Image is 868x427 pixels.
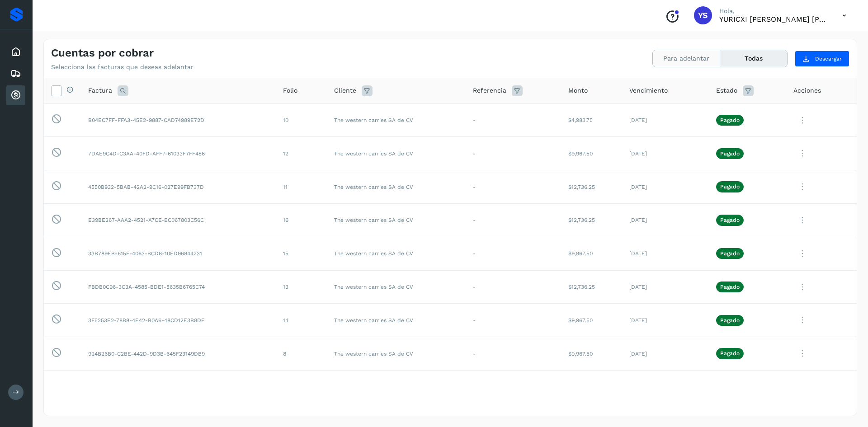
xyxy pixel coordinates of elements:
td: The western carries SA de CV [327,170,466,204]
p: Pagado [720,183,740,190]
td: [DATE] [622,203,709,237]
p: Pagado [720,250,740,257]
td: 14 [276,304,327,337]
td: $12,736.25 [561,270,622,304]
td: [DATE] [622,103,709,137]
td: $12,736.25 [561,203,622,237]
span: Acciones [793,86,821,95]
p: Pagado [720,117,740,123]
td: E39BE267-AAA2-4521-A7CE-EC067803C56C [81,203,276,237]
button: Para adelantar [653,50,720,67]
p: Pagado [720,350,740,357]
span: Cliente [334,86,356,95]
td: The western carries SA de CV [327,203,466,237]
td: $9,967.50 [561,137,622,170]
td: - [466,237,561,270]
p: Hola, [719,7,828,15]
td: 4550B932-5BAB-42A2-9C16-027E99FB737D [81,170,276,204]
td: $12,736.25 [561,370,622,404]
span: Folio [283,86,297,95]
td: $9,967.50 [561,304,622,337]
td: $4,983.75 [561,103,622,137]
td: [DATE] [622,337,709,371]
td: 3F5253E2-78B8-4E42-B0A6-48CD12E3B8DF [81,304,276,337]
td: 11 [276,170,327,204]
td: [DATE] [622,137,709,170]
td: - [466,203,561,237]
td: 7DAE9C4D-C3AA-40FD-AFF7-61033F7FF456 [81,137,276,170]
td: 15 [276,237,327,270]
td: $9,967.50 [561,337,622,371]
td: 5 [276,370,327,404]
button: Todas [720,50,787,67]
p: Pagado [720,284,740,290]
p: Selecciona las facturas que deseas adelantar [51,63,193,71]
p: YURICXI SARAHI CANIZALES AMPARO [719,15,828,23]
p: Pagado [720,317,740,324]
td: 16 [276,203,327,237]
td: 12 [276,137,327,170]
td: - [466,103,561,137]
span: Factura [88,86,112,95]
td: [DATE] [622,370,709,404]
td: $9,967.50 [561,237,622,270]
span: Vencimiento [629,86,668,95]
div: Cuentas por cobrar [6,85,25,105]
td: The western carries SA de CV [327,270,466,304]
span: Monto [568,86,588,95]
td: 39CED512-620D-4D95-8512-BF1E8EE2F404 [81,370,276,404]
td: The western carries SA de CV [327,137,466,170]
td: - [466,170,561,204]
td: 13 [276,270,327,304]
p: Pagado [720,150,740,157]
td: 33B789EB-615F-4063-BCD8-10ED96844231 [81,237,276,270]
td: FBDB0C96-3C3A-4585-BDE1-5635B6765C74 [81,270,276,304]
td: [DATE] [622,237,709,270]
button: Descargar [795,51,849,67]
span: Estado [716,86,737,95]
td: The western carries SA de CV [327,370,466,404]
td: The western carries SA de CV [327,304,466,337]
td: 10 [276,103,327,137]
td: 924B26B0-C2BE-442D-9D3B-645F23149DB9 [81,337,276,371]
td: - [466,304,561,337]
td: The western carries SA de CV [327,337,466,371]
td: - [466,337,561,371]
td: [DATE] [622,170,709,204]
p: Pagado [720,217,740,223]
td: - [466,270,561,304]
td: 8 [276,337,327,371]
div: Inicio [6,42,25,62]
td: The western carries SA de CV [327,237,466,270]
h4: Cuentas por cobrar [51,47,154,60]
td: [DATE] [622,304,709,337]
td: B04EC7FF-FFA3-45E2-9887-CAD74989E72D [81,103,276,137]
span: Referencia [473,86,506,95]
td: - [466,137,561,170]
td: The western carries SA de CV [327,103,466,137]
td: [DATE] [622,270,709,304]
td: - [466,370,561,404]
div: Embarques [6,64,25,84]
span: Descargar [815,55,842,63]
td: $12,736.25 [561,170,622,204]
